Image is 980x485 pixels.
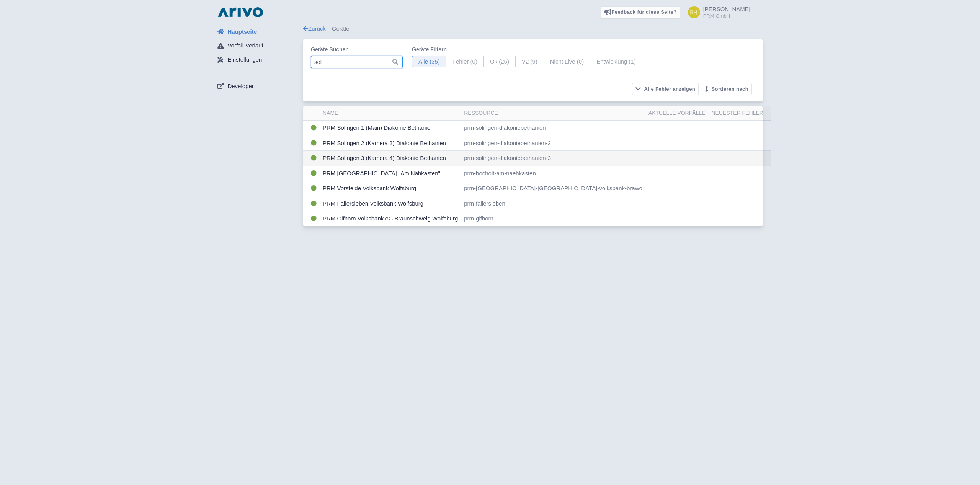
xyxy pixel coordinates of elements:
button: Alle Fehler anzeigen [632,83,699,95]
td: prm-solingen-diakoniebethanien [461,121,645,136]
td: PRM Gifhorn Volksbank eG Braunschweig Wolfsburg [320,211,461,226]
a: Vorfall-Verlauf [211,39,303,53]
th: Name [320,106,461,121]
a: Zurück [303,25,326,32]
img: logo [216,6,265,18]
div: Geräte [303,24,763,33]
button: Sortieren nach [702,83,752,95]
td: prm-bocholt-am-naehkasten [461,166,645,181]
span: Developer [227,82,253,91]
a: [PERSON_NAME] PRM GmbH [683,6,750,18]
a: Hauptseite [211,24,303,39]
a: Einstellungen [211,53,303,67]
th: Aktuelle Vorfälle [645,106,709,121]
td: prm-solingen-diakoniebethanien-2 [461,136,645,151]
span: Einstellungen [227,56,262,64]
span: Nicht Live (0) [544,56,590,68]
a: Feedback für diese Seite? [601,6,680,18]
td: prm-solingen-diakoniebethanien-3 [461,151,645,166]
td: PRM [GEOGRAPHIC_DATA] "Am Nähkasten" [320,166,461,181]
td: PRM Fallersleben Volksbank Wolfsburg [320,196,461,211]
span: Entwicklung (1) [590,56,642,68]
small: PRM GmbH [703,13,750,18]
td: prm-[GEOGRAPHIC_DATA]-[GEOGRAPHIC_DATA]-volksbank-brawo [461,181,645,196]
label: Geräte filtern [412,46,642,54]
td: PRM Solingen 2 (Kamera 3) Diakonie Bethanien [320,136,461,151]
td: PRM Solingen 1 (Main) Diakonie Bethanien [320,121,461,136]
span: Fehler (0) [446,56,484,68]
span: [PERSON_NAME] [703,6,750,12]
a: Developer [211,79,303,93]
td: PRM Solingen 3 (Kamera 4) Diakonie Bethanien [320,151,461,166]
span: Ok (25) [483,56,516,68]
span: Vorfall-Verlauf [227,41,263,50]
td: PRM Vorsfelde Volksbank Wolfsburg [320,181,461,196]
th: Ressource [461,106,645,121]
span: Alle (35) [412,56,446,68]
span: V2 (9) [515,56,544,68]
th: Neuester Fehler [709,106,771,121]
span: Hauptseite [227,28,257,36]
td: prm-gifhorn [461,211,645,226]
input: Suche… [311,56,403,68]
td: prm-fallersleben [461,196,645,211]
label: Geräte suchen [311,46,403,54]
